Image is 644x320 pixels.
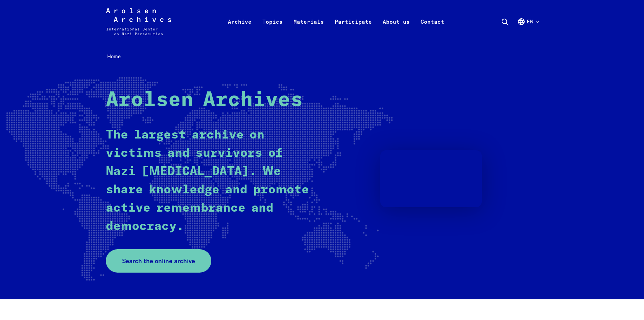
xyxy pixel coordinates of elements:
strong: Arolsen Archives [106,90,303,110]
a: Contact [415,16,450,43]
p: The largest archive on victims and survivors of Nazi [MEDICAL_DATA]. We share knowledge and promo... [106,126,310,236]
a: Topics [257,16,288,43]
a: Participate [329,16,377,43]
a: Archive [222,16,257,43]
span: Search the online archive [122,256,195,265]
span: Home [107,53,121,60]
a: About us [377,16,415,43]
a: Search the online archive [106,249,211,273]
nav: Breadcrumb [106,51,539,62]
button: English, language selection [517,18,539,42]
nav: Primary [222,8,450,35]
a: Materials [288,16,329,43]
